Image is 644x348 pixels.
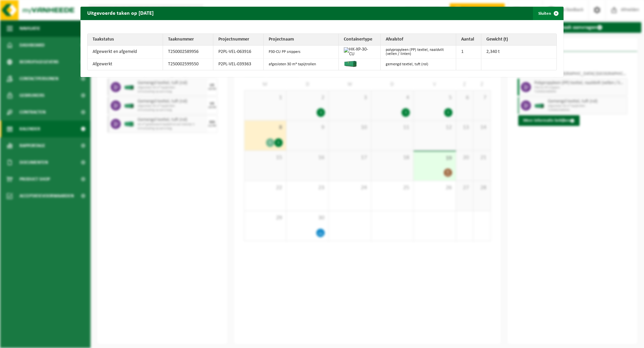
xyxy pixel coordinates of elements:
th: Aantal [456,34,481,46]
td: Afgewerkt en afgemeld [88,46,163,59]
td: P2PL-VEL-039363 [213,59,264,70]
td: P30-CU PP snippers [264,46,339,59]
th: Taakstatus [88,34,163,46]
td: 1 [456,46,481,59]
td: T250002599550 [163,59,213,70]
td: gemengd textiel, tuft (rol) [381,59,456,70]
th: Gewicht (t) [481,34,557,46]
img: HK-XA-30-GN-00 [344,60,357,67]
th: Projectnummer [213,34,264,46]
td: afgesloten 30 m³ tapijtrollen [264,59,339,70]
h2: Uitgevoerde taken op [DATE] [80,7,160,19]
td: T250002589956 [163,46,213,59]
td: P2PL-VEL-063916 [213,46,264,59]
button: Sluiten [533,7,563,20]
td: 2,340 t [481,46,557,59]
th: Containertype [339,34,381,46]
th: Projectnaam [264,34,339,46]
td: polypropyleen (PP) textiel, naaldvilt (vellen / linten) [381,46,456,59]
td: Afgewerkt [88,59,163,70]
img: HK-XP-30-CU [344,47,372,57]
th: Taaknummer [163,34,213,46]
th: Afvalstof [381,34,456,46]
